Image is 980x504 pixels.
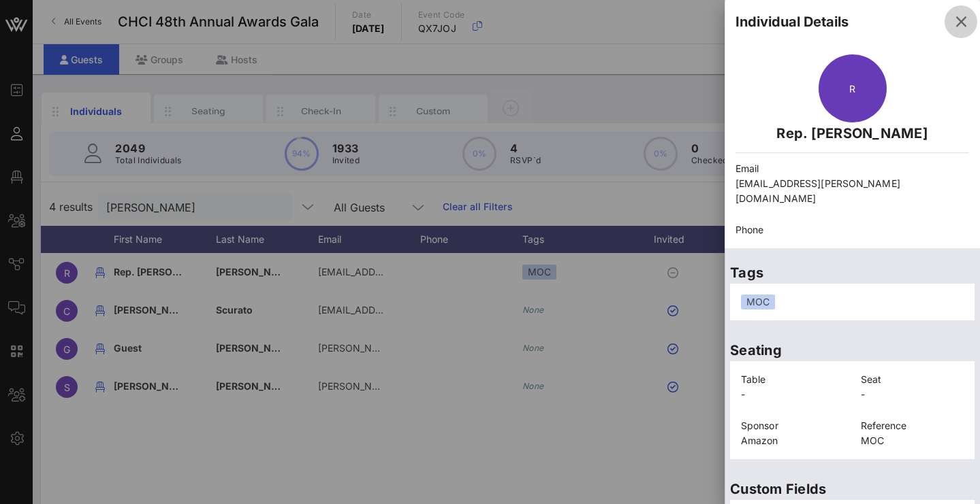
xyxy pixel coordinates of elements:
[861,433,964,448] p: MOC
[736,222,969,237] p: Phone
[730,262,975,284] p: Tags
[741,372,844,387] p: Table
[741,418,844,433] p: Sponsor
[861,387,964,402] p: -
[730,339,975,361] p: Seating
[741,295,775,309] div: MOC
[861,418,964,433] p: Reference
[861,372,964,387] p: Seat
[730,478,975,500] p: Custom Fields
[736,176,969,206] p: [EMAIL_ADDRESS][PERSON_NAME][DOMAIN_NAME]
[741,433,844,448] p: Amazon
[736,122,969,144] p: Rep. [PERSON_NAME]
[741,387,844,402] p: -
[736,161,969,176] p: Email
[849,83,855,95] span: R
[736,12,849,32] div: Individual Details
